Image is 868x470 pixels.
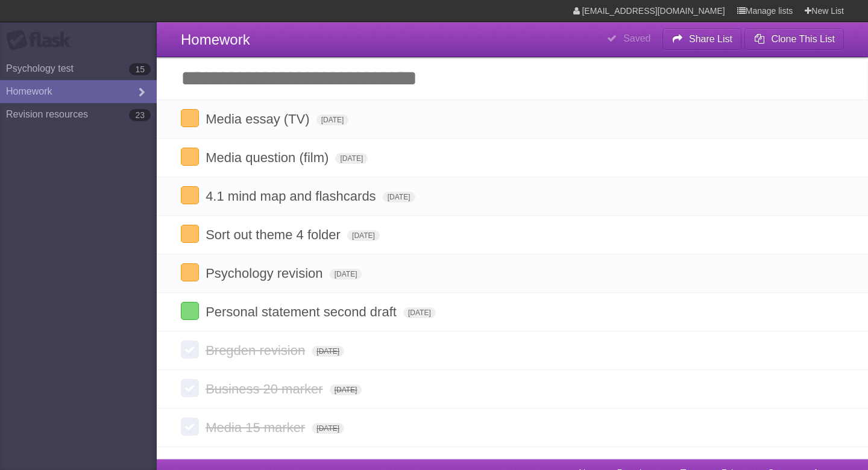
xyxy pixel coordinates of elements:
[129,109,151,121] b: 23
[347,230,380,241] span: [DATE]
[206,304,400,319] span: Personal statement second draft
[312,423,344,434] span: [DATE]
[689,34,732,44] b: Share List
[206,227,344,242] span: Sort out theme 4 folder
[771,34,835,44] b: Clone This List
[206,111,312,127] span: Media essay (TV)
[330,269,362,280] span: [DATE]
[181,186,199,204] label: Done
[181,379,199,397] label: Done
[129,63,151,75] b: 15
[662,28,742,50] button: Share List
[744,28,844,50] button: Clone This List
[6,30,78,51] div: Flask
[181,302,199,320] label: Done
[206,420,308,435] span: Media 15 marker
[403,307,436,318] span: [DATE]
[335,153,368,164] span: [DATE]
[181,225,199,243] label: Done
[206,150,332,165] span: Media question (film)
[623,33,650,43] b: Saved
[206,189,379,204] span: 4.1 mind map and flashcards
[181,148,199,166] label: Done
[330,384,362,395] span: [DATE]
[312,346,344,357] span: [DATE]
[206,381,325,396] span: Business 20 marker
[181,418,199,436] label: Done
[383,192,415,202] span: [DATE]
[206,343,308,358] span: Bregden revision
[181,340,199,359] label: Done
[206,266,325,281] span: Psychology revision
[181,31,250,48] span: Homework
[316,114,349,125] span: [DATE]
[181,263,199,281] label: Done
[181,109,199,127] label: Done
